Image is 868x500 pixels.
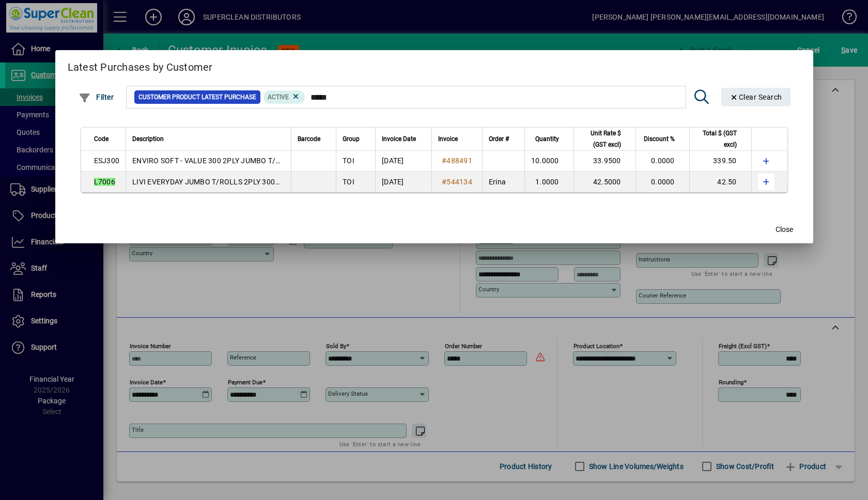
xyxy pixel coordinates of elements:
[689,171,751,192] td: 42.50
[574,171,636,192] td: 42.5000
[132,133,164,145] span: Description
[696,128,746,150] div: Total $ (GST excl)
[442,178,446,186] span: #
[79,93,114,101] span: Filter
[382,133,416,145] span: Invoice Date
[489,133,509,145] span: Order #
[535,133,559,145] span: Quantity
[524,151,574,171] td: 10.0000
[689,151,751,171] td: 339.50
[76,88,117,106] button: Filter
[489,133,518,145] div: Order #
[268,93,289,101] span: Active
[442,157,446,165] span: #
[531,133,568,145] div: Quantity
[132,178,292,186] span: LIVI EVERYDAY JUMBO T/ROLLS 2PLY 300M (8)
[375,171,431,192] td: [DATE]
[263,90,305,104] mat-chip: Product Activation Status: Active
[580,128,630,150] div: Unit Rate $ (GST excl)
[580,128,621,150] span: Unit Rate $ (GST excl)
[343,133,360,145] span: Group
[524,171,574,192] td: 1.0000
[482,171,524,192] td: Erina
[438,176,476,187] a: #544134
[574,151,636,171] td: 33.9500
[138,92,256,102] span: Customer Product Latest Purchase
[132,157,350,165] span: ENVIRO SOFT - VALUE 300 2PLY JUMBO T/ROLLS. (8) Now
[438,155,476,166] a: #488491
[94,133,120,145] div: Code
[438,133,476,145] div: Invoice
[343,157,354,165] span: TOI
[343,178,354,186] span: TOI
[94,157,120,165] span: ESJ300
[375,151,431,171] td: [DATE]
[721,88,791,106] button: Clear
[730,93,782,101] span: Clear Search
[636,171,689,192] td: 0.0000
[768,221,801,239] button: Close
[298,133,320,145] span: Barcode
[55,50,813,80] h2: Latest Purchases by Customer
[644,133,675,145] span: Discount %
[132,133,285,145] div: Description
[94,178,115,186] em: L7006
[642,133,684,145] div: Discount %
[446,178,472,186] span: 544134
[446,157,472,165] span: 488491
[696,128,737,150] span: Total $ (GST excl)
[343,133,369,145] div: Group
[94,133,109,145] span: Code
[298,133,330,145] div: Barcode
[636,151,689,171] td: 0.0000
[382,133,425,145] div: Invoice Date
[438,133,458,145] span: Invoice
[776,224,793,235] span: Close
